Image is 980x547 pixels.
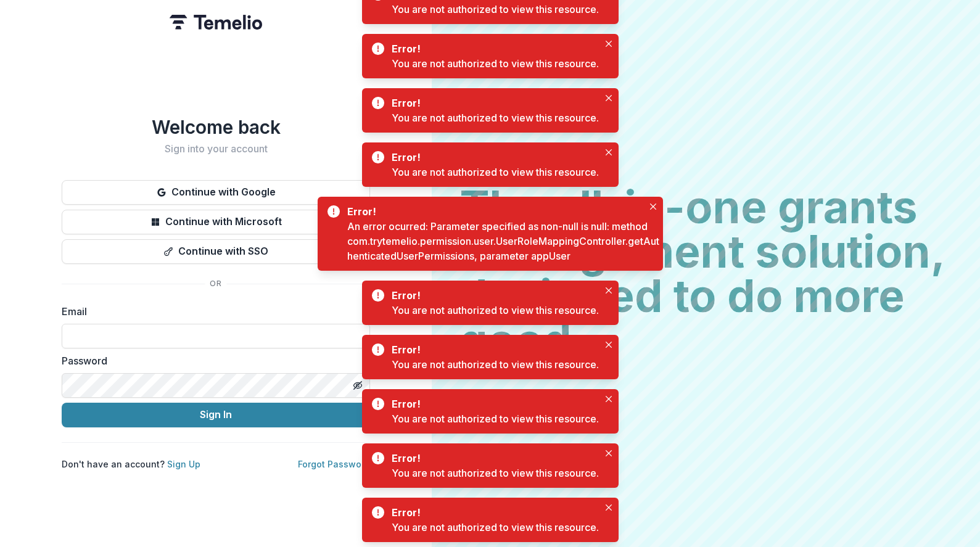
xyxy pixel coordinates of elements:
[392,520,599,535] div: You are not authorized to view this resource.
[392,96,594,110] div: Error!
[347,204,658,219] div: Error!
[170,15,262,30] img: Temelio
[62,143,370,155] h2: Sign into your account
[62,180,370,205] button: Continue with Google
[392,505,594,520] div: Error!
[392,451,594,466] div: Error!
[392,165,599,179] div: You are not authorized to view this resource.
[601,392,616,406] button: Close
[62,210,370,234] button: Continue with Microsoft
[392,41,594,56] div: Error!
[298,459,370,469] a: Forgot Password
[62,353,363,368] label: Password
[601,337,616,352] button: Close
[62,403,370,427] button: Sign In
[646,199,661,214] button: Close
[347,219,663,263] div: An error ocurred: Parameter specified as non-null is null: method com.trytemelio.permission.user....
[167,459,200,469] a: Sign Up
[601,91,616,105] button: Close
[392,56,599,71] div: You are not authorized to view this resource.
[392,150,594,165] div: Error!
[62,458,200,471] p: Don't have an account?
[392,466,599,480] div: You are not authorized to view this resource.
[348,376,368,395] button: Toggle password visibility
[392,2,599,17] div: You are not authorized to view this resource.
[601,145,616,160] button: Close
[392,342,594,357] div: Error!
[392,288,594,303] div: Error!
[601,283,616,298] button: Close
[62,304,363,319] label: Email
[392,110,599,125] div: You are not authorized to view this resource.
[392,397,594,411] div: Error!
[601,446,616,461] button: Close
[62,116,370,138] h1: Welcome back
[392,303,599,318] div: You are not authorized to view this resource.
[392,411,599,426] div: You are not authorized to view this resource.
[392,357,599,372] div: You are not authorized to view this resource.
[62,239,370,264] button: Continue with SSO
[601,500,616,515] button: Close
[601,36,616,51] button: Close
